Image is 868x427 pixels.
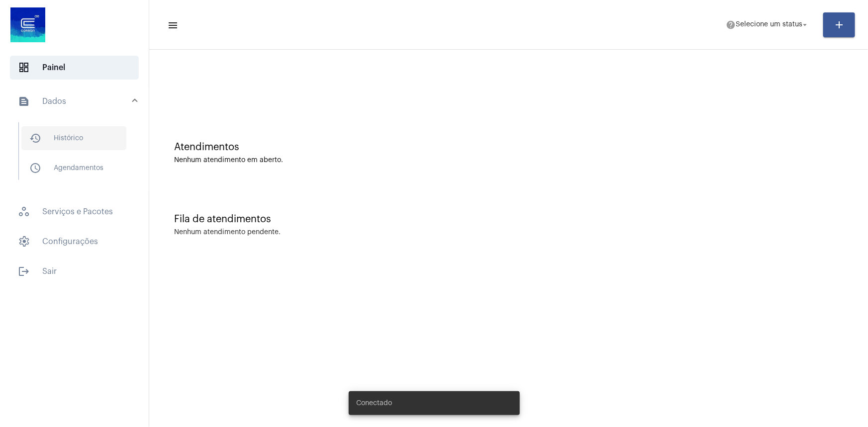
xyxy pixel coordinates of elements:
mat-icon: sidenav icon [29,132,41,144]
span: Serviços e Pacotes [10,200,139,224]
img: d4669ae0-8c07-2337-4f67-34b0df7f5ae4.jpeg [8,5,48,45]
mat-icon: sidenav icon [18,95,30,107]
button: Selecione um status [720,15,815,35]
mat-icon: sidenav icon [29,162,41,174]
mat-icon: sidenav icon [167,19,177,31]
span: Histórico [21,126,126,150]
span: sidenav icon [18,206,30,218]
mat-icon: sidenav icon [18,265,30,277]
mat-icon: add [833,19,845,31]
div: sidenav iconDados [6,117,149,194]
span: Conectado [357,398,392,408]
span: Configurações [10,230,139,254]
div: Nenhum atendimento em aberto. [174,157,843,164]
span: sidenav icon [18,236,30,248]
div: Atendimentos [174,142,843,153]
mat-expansion-panel-header: sidenav iconDados [6,85,149,117]
div: Fila de atendimentos [174,214,843,225]
span: Painel [10,56,139,80]
mat-icon: arrow_drop_down [800,20,809,29]
span: Selecione um status [736,21,802,28]
span: Sair [10,259,139,283]
mat-panel-title: Dados [18,95,133,107]
div: Nenhum atendimento pendente. [174,229,281,236]
span: Agendamentos [21,156,126,180]
mat-icon: help [726,20,736,30]
span: sidenav icon [18,62,30,74]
